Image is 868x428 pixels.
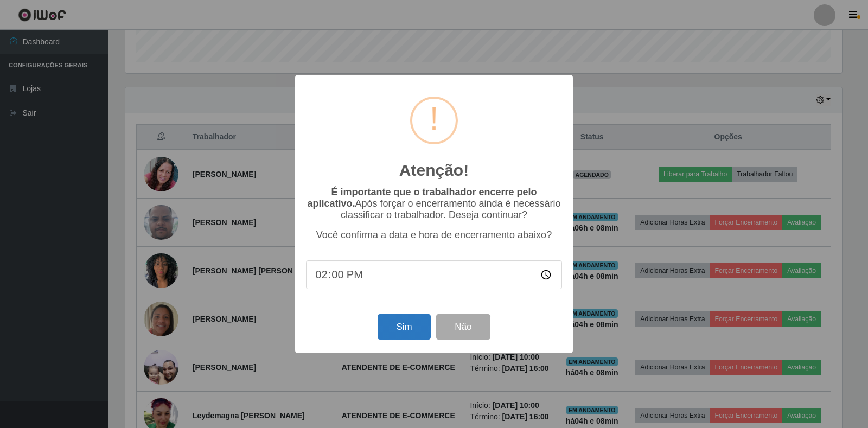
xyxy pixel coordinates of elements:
[306,229,562,241] p: Você confirma a data e hora de encerramento abaixo?
[378,314,430,340] button: Sim
[399,161,469,180] h2: Atenção!
[306,187,562,221] p: Após forçar o encerramento ainda é necessário classificar o trabalhador. Deseja continuar?
[436,314,490,340] button: Não
[307,187,537,209] b: É importante que o trabalhador encerre pelo aplicativo.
